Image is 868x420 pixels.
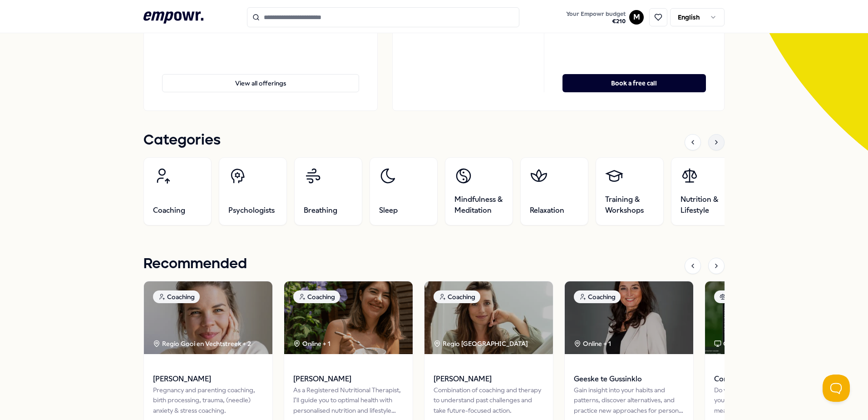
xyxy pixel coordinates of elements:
span: € 210 [566,18,626,25]
div: Gain insight into your habits and patterns, discover alternatives, and practice new approaches fo... [574,385,684,415]
div: Online + 1 [574,339,611,349]
div: Coaching [574,290,621,303]
a: View all offerings [162,60,359,92]
span: Relaxation [530,205,564,216]
span: Coaching [153,205,185,216]
span: Your Empowr budget [566,10,626,18]
h1: Categories [143,129,221,152]
a: Coaching [143,157,212,225]
span: Training & Workshops [605,194,654,216]
a: Sleep [370,157,438,225]
span: Mindfulness & Meditation [454,194,503,216]
input: Search for products, categories or subcategories [247,7,519,27]
iframe: Help Scout Beacon - Open [823,375,850,402]
a: Your Empowr budget€210 [562,8,629,27]
div: Regio [GEOGRAPHIC_DATA] [434,339,529,349]
div: Do you want to know the real status of your health? The Health Check measures 18 biomarkers for a... [714,385,824,415]
div: Regio Gooi en Vechtstreek + 2 [153,339,251,349]
span: Psychologists [228,205,275,216]
div: Pregnancy and parenting coaching, birth processing, trauma, (needle) anxiety & stress coaching. [153,385,263,415]
button: Book a free call [562,74,706,92]
span: Nutrition & Lifestyle [681,194,730,216]
span: Sleep [379,205,398,216]
span: Complete Health Check [714,373,824,385]
a: Relaxation [520,157,588,225]
a: Nutrition & Lifestyle [671,157,739,225]
button: Your Empowr budget€210 [564,9,627,27]
img: package image [284,281,413,354]
div: Nutrition & Lifestyle [714,290,793,303]
span: [PERSON_NAME] [434,373,544,385]
a: Training & Workshops [596,157,664,225]
div: Online [714,339,742,349]
a: Mindfulness & Meditation [445,157,513,225]
img: package image [705,281,833,354]
a: Psychologists [219,157,287,225]
span: [PERSON_NAME] [293,373,404,385]
img: package image [565,281,693,354]
div: Online + 1 [293,339,330,349]
button: M [629,10,644,25]
a: Breathing [294,157,362,225]
span: [PERSON_NAME] [153,373,263,385]
h1: Recommended [143,253,247,275]
img: package image [144,281,272,354]
div: Coaching [434,290,480,303]
div: Combination of coaching and therapy to understand past challenges and take future-focused action. [434,385,544,415]
button: View all offerings [162,74,359,92]
span: Geeske te Gussinklo [574,373,684,385]
div: Coaching [293,290,340,303]
span: Breathing [304,205,337,216]
div: Coaching [153,290,200,303]
img: package image [424,281,553,354]
div: As a Registered Nutritional Therapist, I'll guide you to optimal health with personalised nutriti... [293,385,404,415]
